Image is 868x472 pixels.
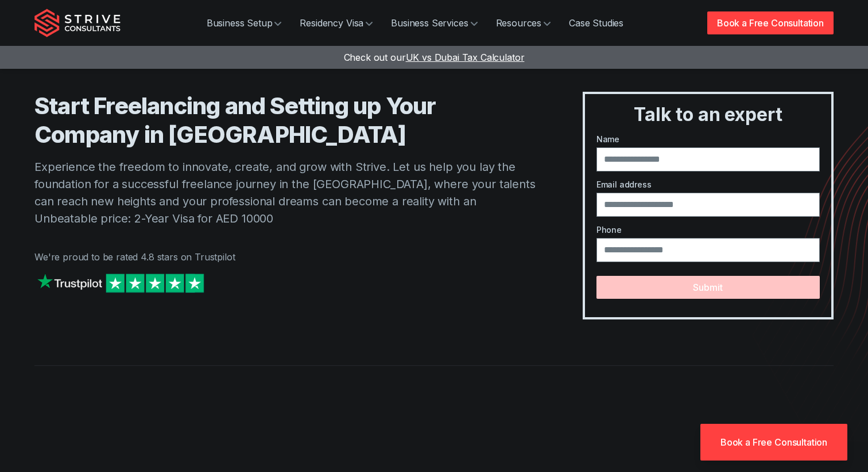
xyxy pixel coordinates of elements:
[596,224,820,236] label: Phone
[700,424,847,461] a: Book a Free Consultation
[590,103,827,126] h3: Talk to an expert
[560,11,633,34] a: Case Studies
[382,11,486,34] a: Business Services
[34,250,537,264] p: We're proud to be rated 4.8 stars on Trustpilot
[344,52,525,63] a: Check out ourUK vs Dubai Tax Calculator
[290,11,382,34] a: Residency Visa
[707,11,834,34] a: Book a Free Consultation
[596,178,820,190] label: Email address
[596,133,820,145] label: Name
[197,11,291,34] a: Business Setup
[34,9,121,37] img: Strive Consultants
[487,11,560,34] a: Resources
[34,158,537,227] p: Experience the freedom to innovate, create, and grow with Strive. Let us help you lay the foundat...
[406,52,525,63] span: UK vs Dubai Tax Calculator
[34,271,207,295] img: Strive on Trustpilot
[34,92,537,149] h1: Start Freelancing and Setting up Your Company in [GEOGRAPHIC_DATA]
[596,276,820,299] button: Submit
